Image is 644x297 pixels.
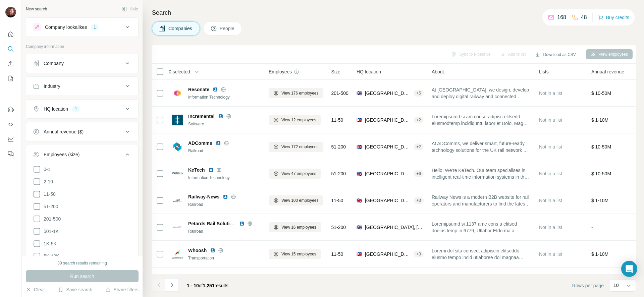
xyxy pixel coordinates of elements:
[188,167,205,173] span: KeTech
[591,91,611,96] span: $ 10-50M
[365,90,411,97] span: [GEOGRAPHIC_DATA], [GEOGRAPHIC_DATA], [GEOGRAPHIC_DATA]
[281,224,316,230] span: View 16 employees
[591,68,624,75] span: Annual revenue
[26,146,138,165] button: Employees (size)
[172,249,183,259] img: Logo of Whoosh
[365,224,424,231] span: [GEOGRAPHIC_DATA], [GEOGRAPHIC_DATA], [GEOGRAPHIC_DATA]
[581,13,587,21] p: 48
[621,261,637,277] div: Open Intercom Messenger
[365,170,411,177] span: [GEOGRAPHIC_DATA], [GEOGRAPHIC_DATA], [GEOGRAPHIC_DATA]
[365,143,411,150] span: [GEOGRAPHIC_DATA]
[5,58,16,70] button: Enrich CSV
[105,286,139,293] button: Share filters
[41,240,57,247] span: 1K-5K
[432,194,531,207] span: Railway News is a modern B2B website for rail operators and manufacturers to find the latest news...
[26,19,138,35] button: Company lookalikes1
[44,106,68,112] div: HQ location
[44,151,79,158] div: Employees (size)
[598,13,629,22] button: Buy credits
[269,222,321,232] button: View 16 employees
[269,249,321,259] button: View 15 employees
[172,195,183,206] img: Logo of Railway-News
[172,222,183,233] img: Logo of Petards Rail Solutions
[269,169,321,179] button: View 47 employees
[331,170,346,177] span: 51-200
[530,50,580,60] button: Download as CSV
[199,283,203,288] span: of
[331,90,348,97] span: 201-500
[239,221,245,226] img: LinkedIn logo
[591,117,608,123] span: $ 1-10M
[188,201,261,207] div: Railroad
[187,283,199,288] span: 1 - 10
[188,94,261,100] div: Information Technology
[26,78,138,94] button: Industry
[213,87,218,92] img: LinkedIn logo
[188,148,261,154] div: Railroad
[5,43,16,55] button: Search
[188,140,212,146] span: ADComms
[41,203,58,210] span: 51-200
[591,251,608,257] span: $ 1-10M
[269,68,292,75] span: Employees
[44,128,84,135] div: Annual revenue ($)
[223,194,228,199] img: LinkedIn logo
[539,68,549,75] span: Lists
[539,198,562,203] span: Not in a list
[41,166,50,173] span: 0-1
[357,90,362,97] span: 🇬🇧
[414,251,424,257] div: + 3
[539,144,562,150] span: Not in a list
[591,225,593,230] span: -
[168,25,193,32] span: Companies
[357,143,362,150] span: 🇬🇧
[203,283,215,288] span: 1,251
[365,117,411,123] span: [GEOGRAPHIC_DATA], [GEOGRAPHIC_DATA], [GEOGRAPHIC_DATA]
[44,60,64,67] div: Company
[57,260,107,266] div: 80 search results remaining
[331,143,346,150] span: 51-200
[539,251,562,257] span: Not in a list
[188,121,261,127] div: Software
[281,171,316,177] span: View 47 employees
[169,68,190,75] span: 0 selected
[172,141,183,152] img: Logo of ADComms
[26,6,47,12] div: New search
[539,171,562,176] span: Not in a list
[432,68,444,75] span: About
[26,55,138,71] button: Company
[5,72,16,84] button: My lists
[44,83,60,90] div: Industry
[357,170,362,177] span: 🇬🇧
[26,44,139,50] p: Company information
[432,167,531,180] span: Hello! We're KeTech. Our team specialises in intelligent real-time information systems in the rai...
[5,133,16,145] button: Dashboard
[281,197,319,203] span: View 100 employees
[220,25,235,32] span: People
[357,117,362,123] span: 🇬🇧
[188,255,261,261] div: Transportation
[357,197,362,204] span: 🇬🇧
[357,251,362,257] span: 🇬🇧
[41,253,59,259] span: 5K-10K
[45,24,87,31] div: Company lookalikes
[58,286,92,293] button: Save search
[41,191,56,197] span: 11-50
[414,117,424,123] div: + 2
[539,225,562,230] span: Not in a list
[172,88,183,99] img: Logo of Resonate
[365,251,411,257] span: [GEOGRAPHIC_DATA], [GEOGRAPHIC_DATA], [GEOGRAPHIC_DATA]
[432,247,531,261] span: Loremi dol sita consect adipiscin elitseddo eiusmo tempo incid utlaboree dol magnaa enimadm venia...
[216,140,221,146] img: LinkedIn logo
[557,13,566,21] p: 168
[218,114,223,119] img: LinkedIn logo
[210,248,215,253] img: LinkedIn logo
[188,274,204,281] span: Raildar
[26,124,138,140] button: Annual revenue ($)
[331,197,343,204] span: 11-50
[188,221,238,226] span: Petards Rail Solutions
[331,117,343,123] span: 11-50
[188,175,261,181] div: Information Technology
[5,28,16,40] button: Quick start
[172,168,183,179] img: Logo of KeTech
